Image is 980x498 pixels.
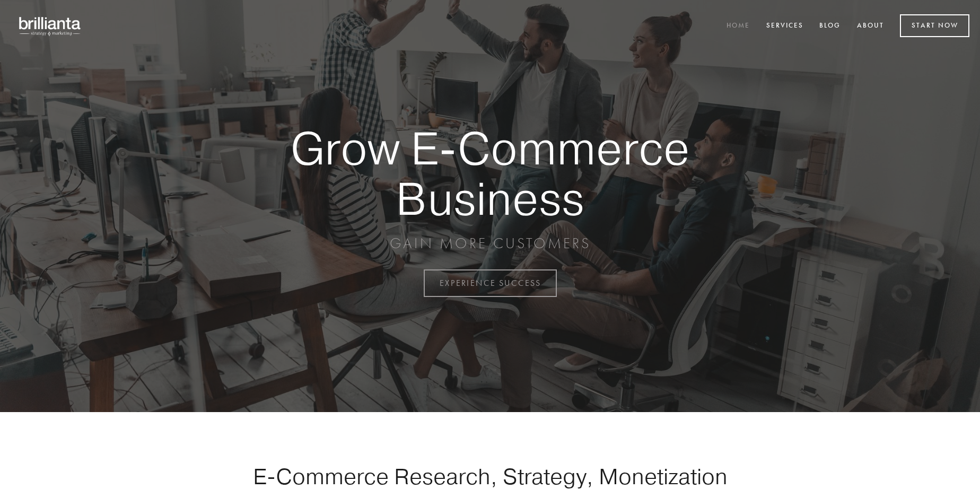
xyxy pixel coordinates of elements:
a: About [850,18,891,35]
a: Start Now [900,14,969,37]
a: Services [759,18,810,35]
img: brillianta - research, strategy, marketing [11,11,90,41]
p: GAIN MORE CUSTOMERS [253,234,727,253]
strong: Grow E-Commerce Business [253,123,727,223]
a: Home [720,18,757,35]
a: Blog [812,18,847,35]
h1: E-Commerce Research, Strategy, Monetization [220,463,760,490]
a: EXPERIENCE SUCCESS [424,269,557,297]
